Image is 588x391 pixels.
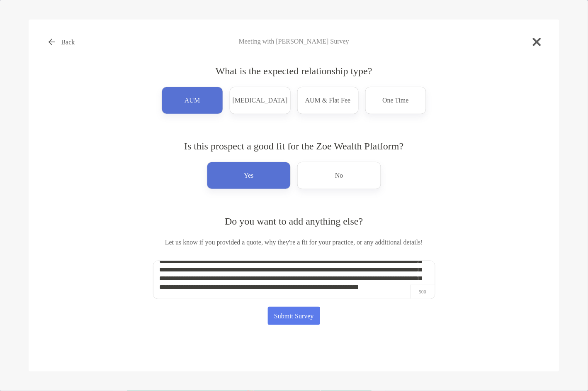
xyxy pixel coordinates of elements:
[42,38,546,45] h4: Meeting with [PERSON_NAME] Survey
[153,66,435,77] h4: What is the expected relationship type?
[533,38,541,46] img: close modal
[305,94,351,107] p: AUM & Flat Fee
[244,169,253,182] p: Yes
[153,216,435,227] h4: Do you want to add anything else?
[411,285,435,299] p: 500
[185,94,200,107] p: AUM
[49,39,55,45] img: button icon
[335,169,343,182] p: No
[153,141,435,152] h4: Is this prospect a good fit for the Zoe Wealth Platform?
[233,94,288,107] p: [MEDICAL_DATA]
[153,237,435,247] p: Let us know if you provided a quote, why they're a fit for your practice, or any additional details!
[268,307,321,325] button: Submit Survey
[382,94,409,107] p: One Time
[42,33,81,51] button: Back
